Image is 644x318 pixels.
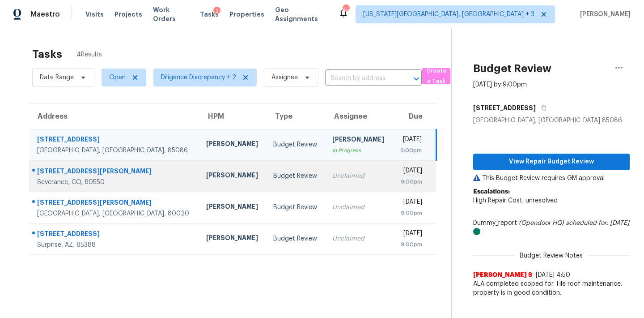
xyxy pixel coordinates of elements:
[536,272,570,278] span: [DATE] 4:50
[399,229,422,240] div: [DATE]
[473,219,630,236] div: Dummy_report
[514,251,588,260] span: Budget Review Notes
[206,139,259,150] div: [PERSON_NAME]
[519,220,564,226] i: (Opendoor HQ)
[273,234,318,243] div: Budget Review
[206,233,259,245] div: [PERSON_NAME]
[332,172,385,180] div: Unclaimed
[473,103,536,112] h5: [STREET_ADDRESS]
[332,234,385,243] div: Unclaimed
[273,140,318,149] div: Budget Review
[199,104,266,129] th: HPM
[76,50,102,59] span: 4 Results
[473,174,630,183] p: This Budget Review requires GM approval
[410,73,423,85] button: Open
[473,64,551,73] h2: Budget Review
[325,72,397,86] input: Search by address
[37,209,192,218] div: [GEOGRAPHIC_DATA], [GEOGRAPHIC_DATA], 80020
[37,229,192,241] div: [STREET_ADDRESS]
[399,177,422,186] div: 9:00pm
[29,104,199,129] th: Address
[473,116,630,125] div: [GEOGRAPHIC_DATA], [GEOGRAPHIC_DATA] 85086
[30,10,60,19] span: Maestro
[266,104,325,129] th: Type
[392,104,436,129] th: Due
[422,68,450,84] button: Create a Task
[229,10,264,19] span: Properties
[114,10,142,19] span: Projects
[473,271,532,279] span: [PERSON_NAME] S
[473,198,558,204] span: High Repair Cost: unresolved
[399,209,422,218] div: 9:00pm
[399,166,422,177] div: [DATE]
[206,171,259,182] div: [PERSON_NAME]
[37,167,192,178] div: [STREET_ADDRESS][PERSON_NAME]
[37,146,192,155] div: [GEOGRAPHIC_DATA], [GEOGRAPHIC_DATA], 85086
[480,156,623,168] span: View Repair Budget Review
[275,5,327,23] span: Geo Assignments
[32,50,62,59] h2: Tasks
[426,66,446,86] span: Create a Task
[40,73,74,82] span: Date Range
[153,5,190,23] span: Work Orders
[566,220,629,226] i: scheduled for: [DATE]
[473,154,630,170] button: View Repair Budget Review
[37,135,192,146] div: [STREET_ADDRESS]
[343,5,349,14] div: 45
[399,240,422,249] div: 9:00pm
[37,178,192,187] div: Severance, CO, 80550
[332,146,385,155] div: In Progress
[200,11,219,17] span: Tasks
[273,203,318,212] div: Budget Review
[473,189,510,195] b: Escalations:
[109,73,126,82] span: Open
[473,279,630,297] span: ALA completed scoped for Tile roof maintenance. property is in good condition.
[473,80,527,89] div: [DATE] by 9:00pm
[85,10,104,19] span: Visits
[37,198,192,209] div: [STREET_ADDRESS][PERSON_NAME]
[325,104,392,129] th: Assignee
[213,7,220,16] div: 2
[536,100,548,116] button: Copy Address
[271,73,298,82] span: Assignee
[399,198,422,209] div: [DATE]
[332,135,385,146] div: [PERSON_NAME]
[363,10,534,19] span: [US_STATE][GEOGRAPHIC_DATA], [GEOGRAPHIC_DATA] + 3
[399,135,421,146] div: [DATE]
[399,146,421,155] div: 9:00pm
[332,203,385,212] div: Unclaimed
[37,241,192,249] div: Surprise, AZ, 85388
[576,10,631,19] span: [PERSON_NAME]
[206,202,259,213] div: [PERSON_NAME]
[161,73,236,82] span: Diligence Discrepancy + 2
[273,172,318,180] div: Budget Review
